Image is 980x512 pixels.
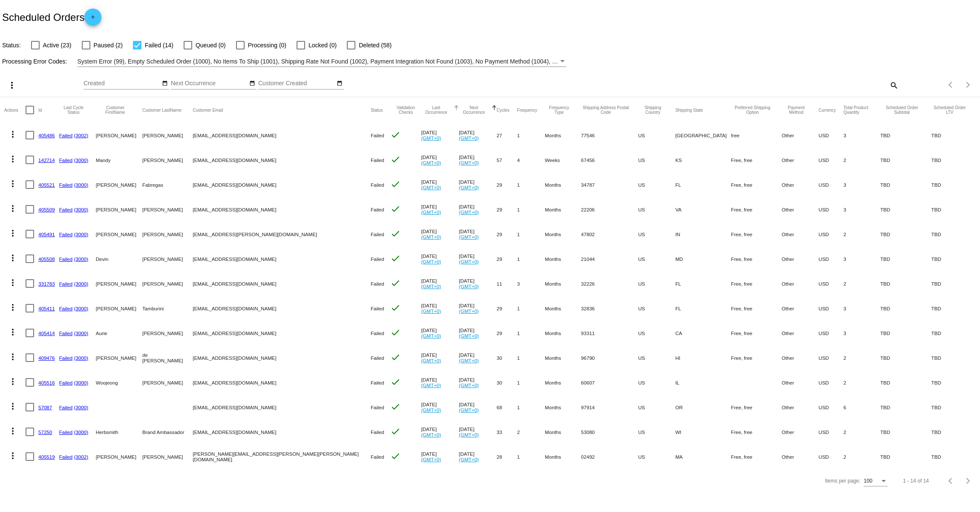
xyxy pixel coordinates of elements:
mat-cell: USD [819,246,844,271]
mat-cell: Other [782,123,819,148]
mat-cell: [EMAIL_ADDRESS][DOMAIN_NAME] [193,246,371,271]
mat-cell: Other [782,345,819,370]
mat-cell: TBD [880,197,931,222]
mat-cell: [DATE] [459,148,497,172]
mat-cell: [DATE] [459,370,497,395]
mat-cell: Free, free [731,321,782,345]
mat-cell: [DATE] [459,123,497,148]
a: (3000) [74,231,89,237]
mat-cell: TBD [931,246,976,271]
mat-cell: 3 [844,123,880,148]
mat-cell: Other [782,296,819,321]
mat-cell: [DATE] [421,395,459,419]
mat-cell: USD [819,271,844,296]
mat-cell: USD [819,148,844,172]
a: 405508 [38,256,55,262]
a: (GMT+0) [459,185,479,190]
mat-cell: Other [782,370,819,395]
mat-cell: IN [675,222,731,246]
mat-cell: 93311 [581,321,638,345]
mat-cell: USD [819,222,844,246]
a: 405521 [38,182,55,188]
a: 57087 [38,405,52,410]
mat-cell: USD [819,321,844,345]
mat-cell: 3 [844,172,880,197]
mat-cell: TBD [931,296,976,321]
mat-cell: MD [675,246,731,271]
mat-cell: Fabregas [142,172,193,197]
mat-cell: Other [782,321,819,345]
mat-cell: USD [819,345,844,370]
mat-cell: [PERSON_NAME] [96,222,142,246]
a: Failed [59,405,73,410]
mat-cell: Months [545,321,581,345]
a: (3000) [74,256,89,262]
mat-cell: Free, free [731,246,782,271]
mat-cell: 32836 [581,296,638,321]
mat-cell: [EMAIL_ADDRESS][DOMAIN_NAME] [193,296,371,321]
mat-cell: [DATE] [459,395,497,419]
a: (GMT+0) [459,234,479,240]
mat-cell: [PERSON_NAME] [142,271,193,296]
mat-icon: more_vert [8,179,18,189]
mat-cell: [DATE] [421,172,459,197]
mat-cell: 1 [517,321,545,345]
mat-cell: Months [545,370,581,395]
mat-cell: 1 [517,395,545,419]
mat-cell: Mandy [96,148,142,172]
mat-cell: [DATE] [459,321,497,345]
button: Change sorting for LastOccurrenceUtc [421,105,451,115]
mat-cell: [DATE] [421,148,459,172]
mat-icon: more_vert [8,203,18,214]
a: Failed [59,380,73,385]
mat-cell: TBD [931,321,976,345]
a: 409476 [38,355,55,361]
mat-cell: 27 [497,123,517,148]
mat-cell: [EMAIL_ADDRESS][DOMAIN_NAME] [193,345,371,370]
mat-cell: Other [782,271,819,296]
input: Customer Created [258,80,335,87]
a: Failed [59,133,73,138]
button: Change sorting for Status [371,107,383,113]
mat-cell: [PERSON_NAME] [96,271,142,296]
mat-cell: Months [545,345,581,370]
mat-cell: [PERSON_NAME] [142,197,193,222]
mat-cell: [EMAIL_ADDRESS][DOMAIN_NAME] [193,321,371,345]
mat-cell: Other [782,148,819,172]
mat-cell: US [638,197,675,222]
mat-cell: 2 [844,345,880,370]
mat-cell: 30 [497,370,517,395]
mat-cell: US [638,395,675,419]
mat-cell: TBD [880,271,931,296]
mat-cell: USD [819,123,844,148]
mat-select: Filter by Processing Error Codes [78,56,567,67]
mat-cell: [DATE] [459,296,497,321]
mat-cell: TBD [931,172,976,197]
a: (3000) [74,380,89,385]
mat-cell: Other [782,172,819,197]
mat-cell: TBD [880,246,931,271]
mat-icon: more_vert [7,80,17,90]
mat-cell: 29 [497,246,517,271]
mat-cell: [DATE] [421,246,459,271]
mat-cell: [DATE] [421,123,459,148]
mat-cell: 67456 [581,148,638,172]
mat-cell: Free, free [731,395,782,419]
mat-cell: 1 [517,370,545,395]
mat-cell: Aurie [96,321,142,345]
mat-cell: TBD [931,271,976,296]
mat-cell: 1 [517,345,545,370]
input: Created [84,80,160,87]
mat-cell: TBD [880,148,931,172]
a: (GMT+0) [459,209,479,215]
mat-cell: [GEOGRAPHIC_DATA] [675,123,731,148]
mat-cell: 22206 [581,197,638,222]
a: (GMT+0) [421,185,441,190]
mat-cell: Devin [96,246,142,271]
mat-cell: US [638,246,675,271]
mat-cell: US [638,148,675,172]
a: Failed [59,182,73,188]
mat-cell: VA [675,197,731,222]
mat-cell: 1 [517,123,545,148]
mat-cell: TBD [880,172,931,197]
